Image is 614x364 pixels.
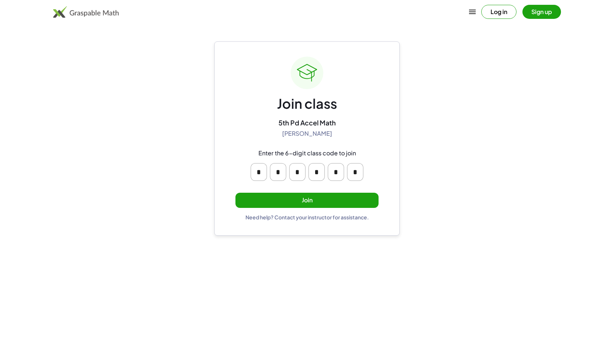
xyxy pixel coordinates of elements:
[328,163,344,181] input: Please enter OTP character 5
[481,5,516,19] button: Log in
[278,118,336,127] div: 5th Pd Accel Math
[277,95,337,112] div: Join class
[289,163,306,181] input: Please enter OTP character 3
[347,163,363,181] input: Please enter OTP character 6
[270,163,286,181] input: Please enter OTP character 2
[258,149,356,157] div: Enter the 6-digit class code to join
[235,193,379,208] button: Join
[251,163,267,181] input: Please enter OTP character 1
[245,214,369,220] div: Need help? Contact your instructor for assistance.
[308,163,325,181] input: Please enter OTP character 4
[282,130,332,138] div: [PERSON_NAME]
[522,5,561,19] button: Sign up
